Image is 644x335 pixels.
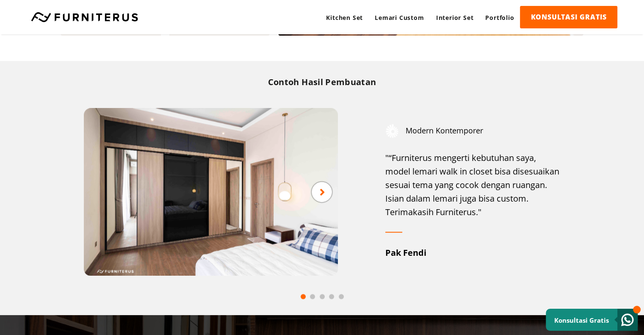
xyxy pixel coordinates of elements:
[385,246,560,260] div: Pak Fendi
[479,6,520,29] a: Portfolio
[554,316,609,324] small: Konsultasi Gratis
[61,76,584,88] h2: Contoh Hasil Pembuatan
[430,6,480,29] a: Interior Set
[520,6,617,28] a: KONSULTASI GRATIS
[385,124,560,138] div: Modern Kontemporer
[369,6,430,29] a: Lemari Custom
[546,309,638,331] a: Konsultasi Gratis
[385,151,560,219] div: "“Furniterus mengerti kebutuhan saya, model lemari walk in closet bisa disesuaikan sesuai tema ya...
[320,6,369,29] a: Kitchen Set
